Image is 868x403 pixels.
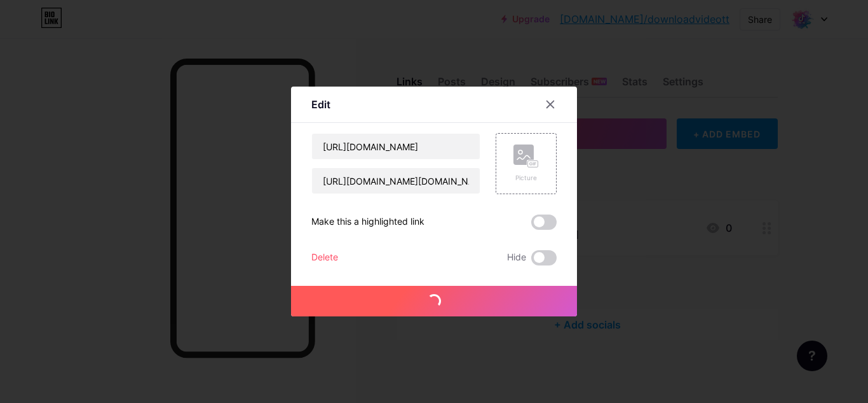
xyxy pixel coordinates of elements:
[312,134,480,159] input: Title
[311,97,330,112] div: Edit
[507,250,526,265] span: Hide
[312,168,480,194] input: URL
[311,215,424,230] div: Make this a highlighted link
[311,250,338,265] div: Delete
[513,173,539,183] div: Picture
[420,296,449,307] span: Save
